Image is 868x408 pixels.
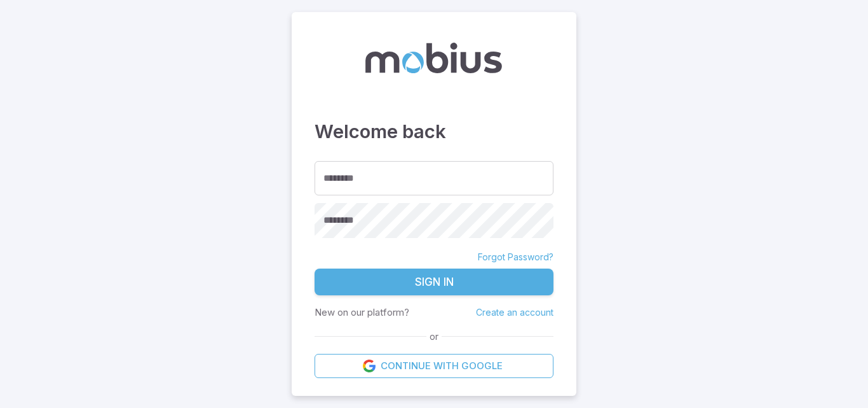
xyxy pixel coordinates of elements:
span: or [426,330,442,344]
h3: Welcome back [315,118,553,146]
a: Create an account [476,307,553,318]
a: Forgot Password? [478,251,553,264]
p: New on our platform? [315,306,409,320]
button: Sign In [315,269,553,295]
a: Continue with Google [315,354,553,378]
